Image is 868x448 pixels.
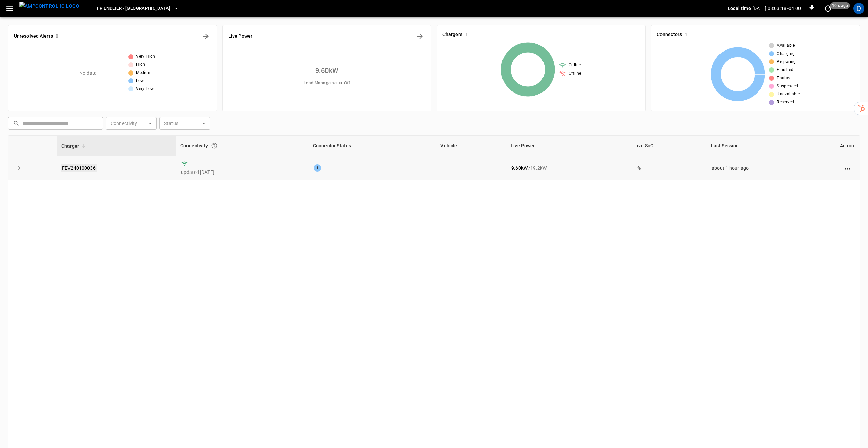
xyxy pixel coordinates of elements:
td: about 1 hour ago [706,156,835,180]
span: Low [136,78,144,84]
th: Live Power [506,136,630,156]
img: ampcontrol.io logo [19,2,79,11]
span: Very Low [136,86,154,93]
button: Friendlier - [GEOGRAPHIC_DATA] [94,2,182,15]
button: Energy Overview [415,31,426,42]
h6: 1 [465,31,468,38]
span: Preparing [777,59,796,65]
div: Connectivity [180,140,303,152]
span: Charging [777,50,795,57]
span: High [136,61,145,68]
h6: Chargers [442,31,462,38]
span: Very High [136,53,155,60]
a: FEV240100036 [61,164,97,172]
span: Reserved [777,99,794,106]
th: Action [835,136,860,156]
button: expand row [14,163,24,173]
button: Connection between the charger and our software. [208,140,220,152]
button: All Alerts [200,31,211,42]
p: 9.60 kW [511,165,528,171]
div: 1 [314,164,321,172]
span: Offline [569,70,581,77]
span: Charger [61,142,88,150]
span: Faulted [777,75,792,82]
span: Finished [777,67,793,74]
span: Suspended [777,83,798,90]
span: 10 s ago [830,2,850,9]
th: Last Session [706,136,835,156]
div: / 19.2 kW [511,165,624,171]
h6: 0 [56,33,58,40]
h6: 9.60 kW [315,65,338,76]
span: Friendlier - [GEOGRAPHIC_DATA] [97,5,170,13]
h6: Unresolved Alerts [14,33,53,40]
span: Load Management = Off [304,80,350,87]
td: - % [630,156,706,180]
span: Online [569,62,581,69]
div: profile-icon [853,3,864,14]
th: Vehicle [436,136,506,156]
th: Live SoC [630,136,706,156]
span: Unavailable [777,91,800,98]
p: Local time [728,5,751,12]
h6: Connectors [657,31,682,38]
button: set refresh interval [823,3,833,14]
div: action cell options [843,165,852,171]
p: updated [DATE] [181,169,303,176]
h6: 1 [685,31,687,38]
th: Connector Status [308,136,436,156]
h6: Live Power [228,33,252,40]
p: [DATE] 08:03:18 -04:00 [752,5,801,12]
span: Medium [136,69,152,76]
td: - [436,156,506,180]
span: Available [777,42,795,49]
p: No data [79,69,97,77]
